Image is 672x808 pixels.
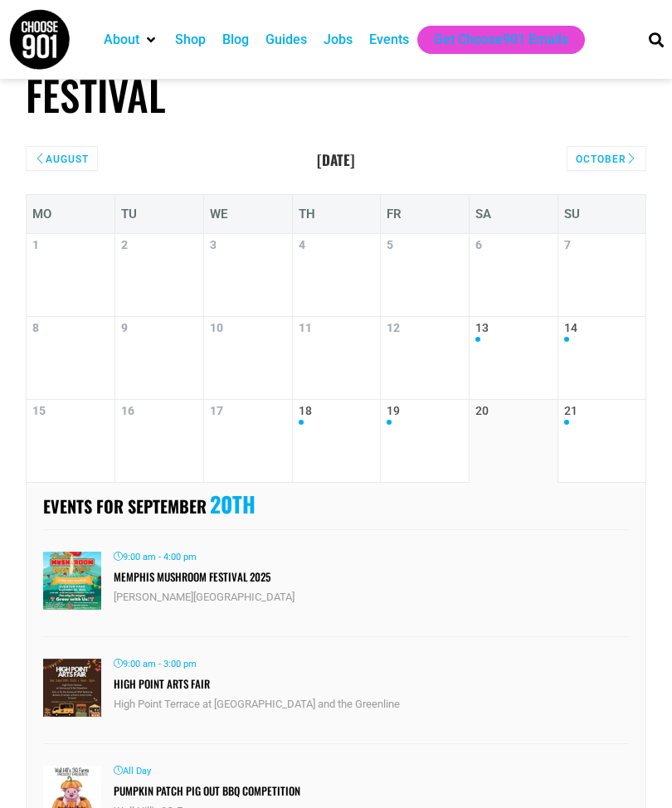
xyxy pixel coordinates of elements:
dt: 7 [558,234,646,317]
img: Colorful poster for the Memphis Mushroom Festival 2025 at Overton Park on September 20, featuring... [43,552,101,610]
dt: 11 [292,317,381,400]
a: About [104,30,139,50]
h2: [DATE] [26,152,646,168]
a: Get Choose901 Emails [434,30,568,50]
dt: MO [26,194,114,234]
div: 9:00 am - 4:00 pm [114,552,629,562]
dt: 8 [26,317,114,400]
a: Pumpkin Patch Pig Out BBQ Competition [114,782,300,799]
dt: 1 [26,234,114,317]
dt: 5 [380,234,469,317]
dt: 2 [114,234,203,317]
nav: Main nav [95,26,626,54]
h1: Festival [26,71,646,119]
dt: WE [203,194,292,234]
img: high point arts fairs [43,659,101,717]
dt: SU [558,194,646,234]
dt: 10 [203,317,292,400]
a: High Point Arts Fair [114,675,210,692]
dt: TU [114,194,203,234]
dt: 17 [203,400,292,483]
div: [PERSON_NAME][GEOGRAPHIC_DATA] [114,591,629,605]
dt: TH [292,194,381,234]
a: Shop [175,30,206,50]
h6: Events for September [43,495,207,517]
a: Jobs [324,30,353,50]
a: 20 [475,404,552,479]
dt: 3 [203,234,292,317]
h3: 20th [210,491,256,517]
a: Memphis Mushroom Festival 2025 [114,568,270,585]
dt: 9 [114,317,203,400]
a: 13 [475,321,552,395]
div: About [95,26,167,54]
div: 9:00 am - 3:00 pm [114,659,629,669]
a: Events [369,30,409,50]
dt: FR [380,194,469,234]
div: All Day [114,766,629,776]
dt: 15 [26,400,114,483]
a: 14 [564,321,640,395]
dt: 12 [380,317,469,400]
dt: SA [469,194,558,234]
a: 19 [387,404,463,478]
a: 21 [564,404,640,478]
dt: 4 [292,234,381,317]
a: 18 [299,404,375,478]
dt: 6 [469,234,558,317]
dt: 16 [114,400,203,483]
a: Guides [265,30,307,50]
div: Search [642,26,670,53]
div: High Point Terrace at [GEOGRAPHIC_DATA] and the Greenline [114,698,629,712]
a: Blog [222,30,249,50]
